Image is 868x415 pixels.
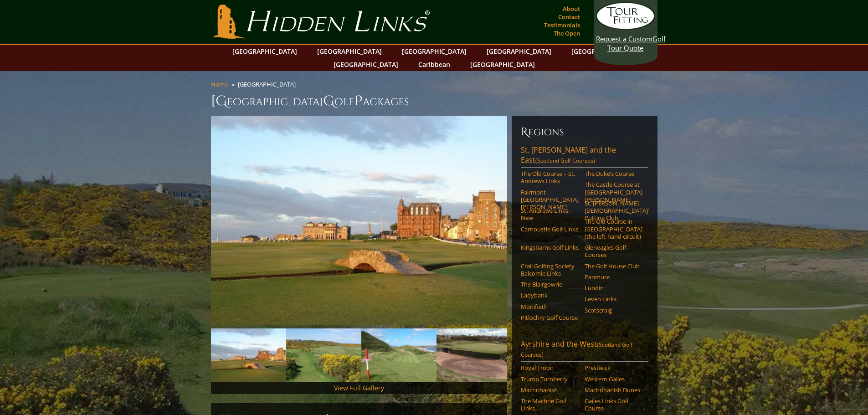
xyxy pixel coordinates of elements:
a: Prestwick [585,364,642,371]
a: [GEOGRAPHIC_DATA] [567,45,641,58]
a: [GEOGRAPHIC_DATA] [329,58,403,71]
a: Caribbean [414,58,455,71]
a: Leven Links [585,295,642,302]
a: About [560,2,582,15]
a: The Castle Course at [GEOGRAPHIC_DATA][PERSON_NAME] [585,181,642,203]
a: Ayrshire and the West(Scotland Golf Courses) [521,339,648,362]
a: Machrihanish [521,386,579,394]
a: Carnoustie Golf Links [521,225,579,233]
a: St. [PERSON_NAME] [DEMOGRAPHIC_DATA]’ Putting Club [585,200,642,222]
a: St. Andrews Links–New [521,207,579,222]
a: Testimonials [542,19,582,31]
a: Panmure [585,273,642,281]
a: Crail Golfing Society Balcomie Links [521,262,579,277]
a: View Full Gallery [334,384,384,392]
span: (Scotland Golf Courses) [535,157,595,164]
a: Royal Troon [521,364,579,371]
a: [GEOGRAPHIC_DATA] [466,58,539,71]
a: Pitlochry Golf Course [521,314,579,321]
span: P [354,92,363,110]
a: Kingsbarns Golf Links [521,244,579,251]
h1: [GEOGRAPHIC_DATA] olf ackages [211,92,657,110]
a: Machrihanish Dunes [585,386,642,394]
a: Trump Turnberry [521,375,579,383]
li: [GEOGRAPHIC_DATA] [238,80,299,88]
a: Home [211,80,228,88]
a: Request a CustomGolf Tour Quote [596,2,655,52]
a: Fairmont [GEOGRAPHIC_DATA][PERSON_NAME] [521,189,579,211]
a: Monifieth [521,303,579,310]
a: Scotscraig [585,307,642,314]
a: The Old Course – St. Andrews Links [521,170,579,185]
a: [GEOGRAPHIC_DATA] [397,45,471,58]
a: [GEOGRAPHIC_DATA] [313,45,386,58]
a: The Old Course in [GEOGRAPHIC_DATA] (the left-hand circuit) [585,218,642,240]
a: The Blairgowrie [521,281,579,288]
span: G [323,92,334,110]
a: Western Gailes [585,375,642,383]
a: The Duke’s Course [585,170,642,177]
a: Gailes Links Golf Course [585,397,642,412]
a: The Machrie Golf Links [521,397,579,412]
h6: Regions [521,125,648,139]
span: (Scotland Golf Courses) [521,341,632,359]
a: The Golf House Club [585,262,642,270]
a: The Open [551,27,582,40]
a: [GEOGRAPHIC_DATA] [228,45,302,58]
a: St. [PERSON_NAME] and the East(Scotland Golf Courses) [521,145,648,168]
a: Contact [556,10,582,23]
a: Ladybank [521,292,579,299]
span: Request a Custom [596,34,652,43]
a: Gleneagles Golf Courses [585,244,642,259]
a: Lundin [585,284,642,292]
a: [GEOGRAPHIC_DATA] [482,45,556,58]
